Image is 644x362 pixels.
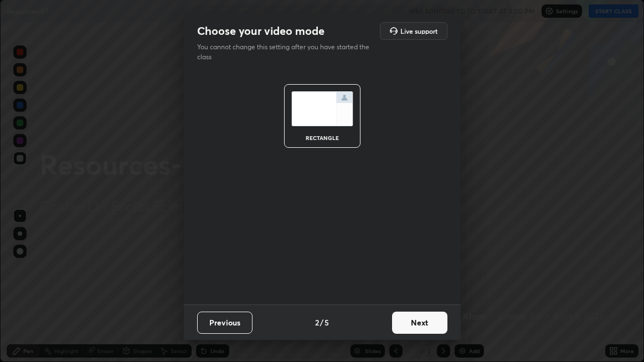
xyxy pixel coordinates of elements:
h4: / [320,317,323,328]
h4: 2 [315,317,319,328]
img: normalScreenIcon.ae25ed63.svg [291,91,353,126]
div: rectangle [300,135,344,141]
h4: 5 [324,317,329,328]
button: Previous [197,312,253,334]
h2: Choose your video mode [197,24,324,38]
p: You cannot change this setting after you have started the class [197,42,377,62]
h5: Live support [400,28,437,34]
button: Next [392,312,447,334]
